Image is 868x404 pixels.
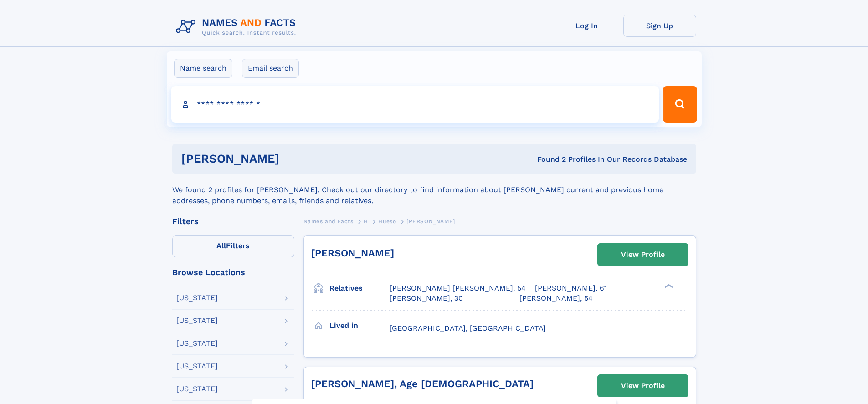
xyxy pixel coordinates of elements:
span: [GEOGRAPHIC_DATA], [GEOGRAPHIC_DATA] [390,324,546,332]
span: [PERSON_NAME] [406,218,455,225]
h3: Relatives [329,281,390,296]
label: Name search [174,59,232,78]
div: Found 2 Profiles In Our Records Database [408,154,687,164]
div: [US_STATE] [176,317,218,324]
a: Sign Up [623,15,696,37]
a: [PERSON_NAME], 30 [390,293,463,303]
a: View Profile [598,375,688,397]
div: View Profile [621,375,665,396]
div: We found 2 profiles for [PERSON_NAME]. Check out our directory to find information about [PERSON_... [172,174,696,206]
div: [US_STATE] [176,385,218,393]
h3: Lived in [329,318,390,333]
span: H [364,218,368,225]
span: All [216,241,226,250]
div: [US_STATE] [176,363,218,370]
div: Filters [172,217,294,225]
div: View Profile [621,244,665,265]
a: [PERSON_NAME], Age [DEMOGRAPHIC_DATA] [311,378,534,389]
h1: [PERSON_NAME] [181,153,408,164]
a: H [364,215,368,227]
a: [PERSON_NAME] [PERSON_NAME], 54 [390,283,526,293]
span: Hueso [378,218,396,225]
a: [PERSON_NAME], 61 [535,283,607,293]
div: [US_STATE] [176,340,218,347]
a: [PERSON_NAME], 54 [519,293,593,303]
a: View Profile [598,244,688,266]
div: Browse Locations [172,268,294,276]
a: Names and Facts [303,215,354,227]
a: Log In [550,15,623,37]
a: Hueso [378,215,396,227]
button: Search Button [663,86,697,123]
img: Logo Names and Facts [172,15,303,39]
input: search input [171,86,659,123]
label: Filters [172,235,294,257]
a: [PERSON_NAME] [311,247,394,259]
label: Email search [242,59,299,78]
div: [US_STATE] [176,294,218,302]
div: ❯ [663,283,673,289]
